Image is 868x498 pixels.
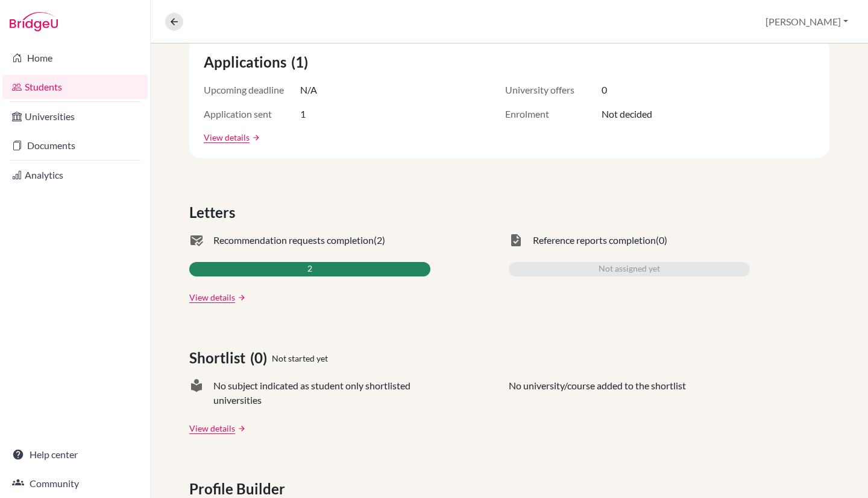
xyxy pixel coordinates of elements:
[300,107,306,121] span: 1
[189,291,235,304] a: View details
[505,107,602,121] span: Enrolment
[509,233,523,247] span: task
[250,133,260,142] a: arrow_forward
[533,233,656,247] span: Reference reports completion
[307,262,312,276] span: 2
[10,12,58,31] img: Bridge-U
[509,378,686,407] p: No university/course added to the shortlist
[599,262,660,276] span: Not assigned yet
[2,133,148,158] a: Documents
[2,442,148,467] a: Help center
[189,233,204,247] span: mark_email_read
[2,75,148,99] a: Students
[2,46,148,70] a: Home
[505,83,602,97] span: University offers
[235,293,246,302] a: arrow_forward
[204,131,250,144] a: View details
[213,378,430,407] span: No subject indicated as student only shortlisted universities
[300,83,317,97] span: N/A
[602,107,652,121] span: Not decided
[2,104,148,129] a: Universities
[374,233,385,247] span: (2)
[213,233,374,247] span: Recommendation requests completion
[189,202,240,223] span: Letters
[189,378,204,407] span: local_library
[272,352,328,365] span: Not started yet
[291,51,313,73] span: (1)
[235,424,246,433] a: arrow_forward
[2,471,148,496] a: Community
[189,422,235,435] a: View details
[250,347,272,369] span: (0)
[189,347,250,369] span: Shortlist
[204,107,300,121] span: Application sent
[2,163,148,187] a: Analytics
[760,10,854,33] button: [PERSON_NAME]
[204,51,291,73] span: Applications
[204,83,300,97] span: Upcoming deadline
[656,233,667,247] span: (0)
[602,83,607,97] span: 0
